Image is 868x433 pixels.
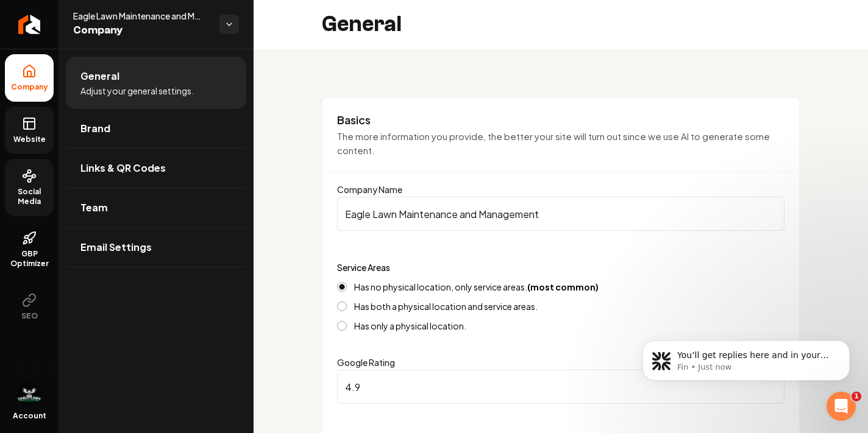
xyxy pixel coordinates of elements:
span: Eagle Lawn Maintenance and Management [73,10,210,22]
label: Google Rating [337,357,395,368]
strong: (most common) [527,281,599,292]
span: GBP Optimizer [5,249,54,269]
label: Has both a physical location and service areas. [354,302,538,311]
div: Fin • Just now [20,226,70,233]
span: Account [13,411,46,421]
span: Website [9,135,51,144]
button: Upload attachment [58,340,68,350]
textarea: Message… [10,314,233,335]
input: Company Name [337,197,784,231]
button: go back [8,5,31,28]
h1: Fin [59,6,74,15]
div: Fin says… [10,131,234,250]
div: You’ll get replies here and in your email:✉️[EMAIL_ADDRESS][DOMAIN_NAME]The team will be back🕒[DA... [10,131,200,224]
a: Email Settings [66,228,246,267]
button: Open user button [17,382,41,406]
div: You’ll get replies here and in your email: ✉️ [20,138,190,186]
img: Izaac Maring [17,382,41,406]
button: Gif picker [38,340,48,350]
p: The more information you provide, the better your site will turn out since we use AI to generate ... [337,130,784,157]
h3: Basics [337,113,784,127]
img: Rebolt Logo [18,15,41,34]
button: Emoji picker [19,340,29,350]
span: Brand [80,121,110,136]
label: Has only a physical location. [354,322,466,330]
input: Google Rating [337,370,784,404]
span: Email Settings [80,240,152,255]
iframe: Intercom notifications message [624,315,868,400]
a: Team [66,188,246,227]
div: The team will be back 🕒 [20,192,190,216]
button: Home [191,5,214,28]
span: Team [80,200,108,215]
label: Has no physical location, only service areas. [354,283,599,291]
a: Links & QR Codes [66,149,246,188]
a: GBP Optimizer [5,221,54,278]
label: Company Name [337,184,402,195]
button: Send a message… [209,335,229,354]
label: Service Areas [337,262,390,273]
span: Links & QR Codes [80,161,166,175]
span: Adjust your general settings. [80,85,194,97]
iframe: Intercom live chat [827,392,856,421]
div: user says… [10,83,234,131]
b: [DATE] [30,205,62,214]
h2: General [322,12,402,37]
span: Social Media [5,187,54,206]
span: General [80,69,119,83]
span: SEO [16,311,43,321]
div: How Do i find the tally form data fro my careers applications [44,83,234,121]
span: Company [6,82,53,92]
p: The team can also help [59,15,152,27]
a: Brand [66,109,246,148]
span: Company [73,22,210,39]
span: 1 [852,392,861,401]
button: SEO [5,283,54,331]
a: Website [5,107,54,154]
b: [EMAIL_ADDRESS][DOMAIN_NAME] [20,163,116,185]
img: Profile image for Fin [35,7,54,26]
div: How Do i find the tally form data fro my careers applications [54,90,224,114]
div: Close [214,5,236,27]
a: Social Media [5,159,54,216]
